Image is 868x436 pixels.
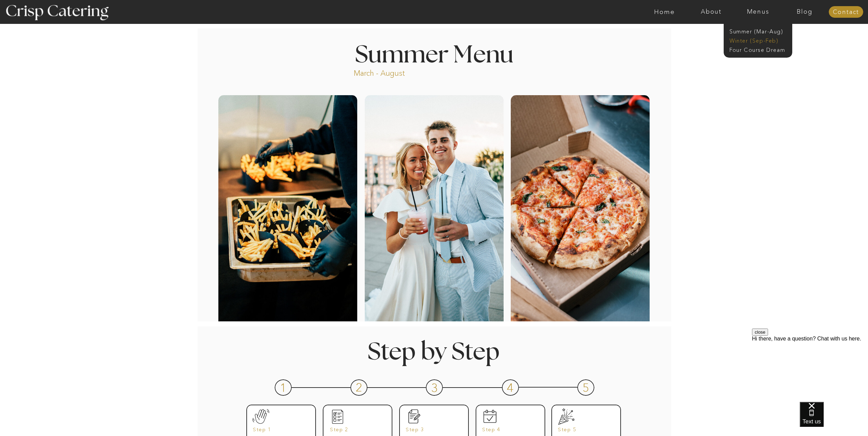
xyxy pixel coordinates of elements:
[431,382,439,391] h3: 3
[735,9,781,15] a: Menus
[688,9,735,15] a: About
[800,402,868,436] iframe: podium webchat widget bubble
[781,9,828,15] a: Blog
[507,382,515,391] h3: 4
[339,340,529,361] h1: Step by Step
[339,43,529,63] h1: Summer Menu
[280,382,288,391] h3: 1
[582,382,590,391] h3: 5
[729,28,791,34] a: Summer (Mar-Aug)
[356,381,363,391] h3: 2
[829,9,863,16] a: Contact
[354,68,448,76] p: March - August
[641,9,688,15] a: Home
[752,329,868,410] iframe: podium webchat widget prompt
[729,46,791,53] a: Four Course Dream
[729,37,785,43] a: Winter (Sep-Feb)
